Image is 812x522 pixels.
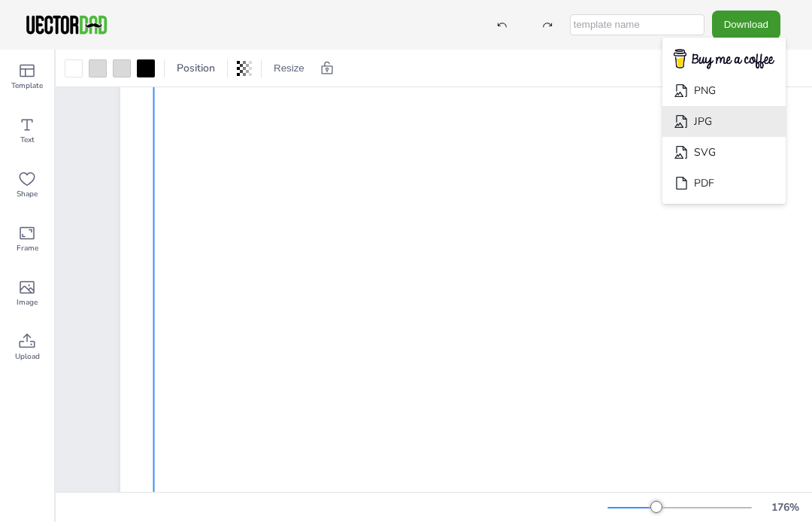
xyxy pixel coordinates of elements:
span: Shape [17,188,38,200]
span: Text [20,134,35,146]
button: Resize [268,56,311,80]
span: Position [174,61,218,75]
div: 176 % [767,500,803,514]
img: VectorDad-1.png [24,14,109,36]
li: PDF [662,168,786,199]
span: Template [11,80,43,92]
img: buymecoffee.png [664,44,784,74]
li: JPG [662,106,786,137]
span: Upload [15,351,40,363]
ul: Download [662,38,786,204]
input: template name [570,14,704,35]
span: Frame [17,242,38,254]
button: Download [712,11,780,38]
span: Image [17,296,38,308]
li: PNG [662,75,786,106]
li: SVG [662,137,786,168]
